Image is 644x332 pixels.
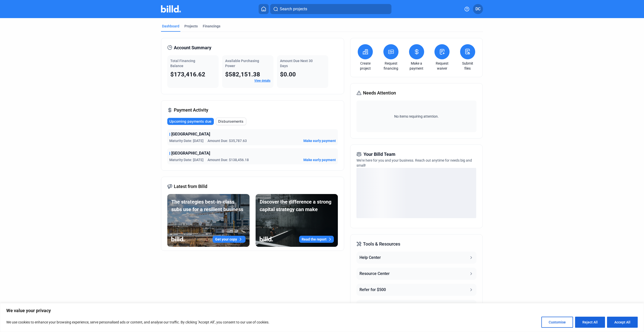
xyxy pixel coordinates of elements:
[358,114,474,119] span: No items requiring attention.
[359,287,386,293] div: Refer for $500
[356,252,476,264] button: Help Center
[171,150,210,156] span: [GEOGRAPHIC_DATA]
[174,107,208,114] span: Payment Activity
[356,268,476,280] button: Resource Center
[359,255,381,261] div: Help Center
[280,59,313,68] span: Amount Due Next 30 Days
[473,4,483,14] button: DC
[303,138,336,143] button: Make early payment
[475,6,480,12] span: DC
[6,319,269,325] p: We use cookies to enhance your browsing experience, serve personalised ads or content, and analys...
[171,131,210,137] span: [GEOGRAPHIC_DATA]
[260,198,334,213] div: Discover the difference a strong capital strategy can make
[356,284,476,296] button: Refer for $500
[382,61,400,71] a: Request financing
[171,198,246,213] div: The strategies best-in-class subs use for a resilient business
[174,183,207,190] span: Latest from Billd
[174,44,211,51] span: Account Summary
[169,119,211,124] span: Upcoming payments due
[225,59,259,68] span: Available Purchasing Power
[270,4,391,14] button: Search projects
[356,61,374,71] a: Create project
[225,71,260,78] span: $582,151.38
[359,271,390,277] div: Resource Center
[433,61,451,71] a: Request waiver
[459,61,476,71] a: Submit files
[541,317,573,328] button: Customise
[280,6,307,12] span: Search projects
[208,138,247,143] span: Amount Due: $35,787.63
[299,236,334,243] button: Read the report
[218,119,244,124] span: Disbursements
[213,236,246,243] button: Get your copy
[162,24,179,29] div: Dashboard
[356,168,476,218] div: loading
[303,157,336,162] button: Make early payment
[280,71,296,78] span: $0.00
[170,59,195,68] span: Total Financing Balance
[208,157,249,162] span: Amount Due: $138,456.18
[364,151,395,158] span: Your Billd Team
[216,118,246,125] button: Disbursements
[363,241,400,248] span: Tools & Resources
[408,61,425,71] a: Make a payment
[356,300,476,312] button: Join our newsletter
[359,303,394,309] div: Join our newsletter
[184,24,198,29] div: Projects
[169,138,204,143] span: Maturity Date: [DATE]
[607,317,638,328] button: Accept All
[363,89,396,97] span: Needs Attention
[169,157,204,162] span: Maturity Date: [DATE]
[203,24,220,29] div: Financings
[170,71,205,78] span: $173,416.62
[356,158,472,167] span: We're here for you and your business. Reach out anytime for needs big and small!
[254,79,270,82] a: View details
[575,317,605,328] button: Reject All
[161,5,181,13] img: Billd Company Logo
[167,118,214,125] button: Upcoming payments due
[6,308,638,314] p: We value your privacy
